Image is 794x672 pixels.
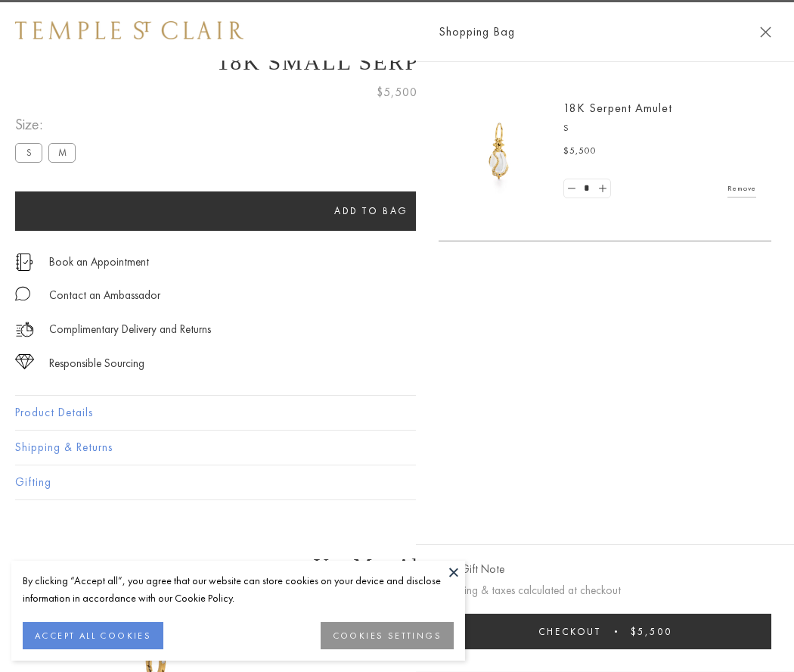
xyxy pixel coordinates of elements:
button: Checkout $5,500 [439,614,771,649]
button: Close Shopping Bag [760,26,771,38]
p: Complimentary Delivery and Returns [49,320,211,339]
span: Size: [15,112,82,137]
a: Set quantity to 0 [564,179,579,198]
img: MessageIcon-01_2.svg [15,286,30,301]
img: Temple St. Clair [15,21,243,39]
button: Shipping & Returns [15,431,779,465]
p: S [563,121,756,136]
span: Shopping Bag [439,22,515,42]
button: Add to bag [15,191,727,231]
a: Set quantity to 2 [594,179,609,198]
img: icon_appointment.svg [15,254,33,271]
span: $5,500 [563,144,597,159]
span: Add to bag [334,204,408,217]
label: S [15,143,42,162]
div: By clicking “Accept all”, you agree that our website can store cookies on your device and disclos... [23,572,454,607]
div: Contact an Ambassador [49,286,160,305]
p: Shipping & taxes calculated at checkout [439,581,771,600]
label: M [48,143,76,162]
img: icon_delivery.svg [15,320,34,339]
img: P51836-E11SERPPV [454,106,544,197]
a: 18K Serpent Amulet [563,100,672,116]
span: $5,500 [377,82,417,102]
button: Gifting [15,465,779,499]
button: ACCEPT ALL COOKIES [23,622,163,649]
button: Add Gift Note [439,560,504,579]
button: Product Details [15,396,779,430]
span: Checkout [538,625,601,638]
a: Book an Appointment [49,254,149,270]
span: $5,500 [631,625,672,638]
button: COOKIES SETTINGS [321,622,454,649]
h3: You May Also Like [38,554,756,578]
a: Remove [727,180,756,197]
div: Responsible Sourcing [49,354,144,373]
h1: 18K Small Serpent Amulet [15,49,779,75]
img: icon_sourcing.svg [15,354,34,369]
